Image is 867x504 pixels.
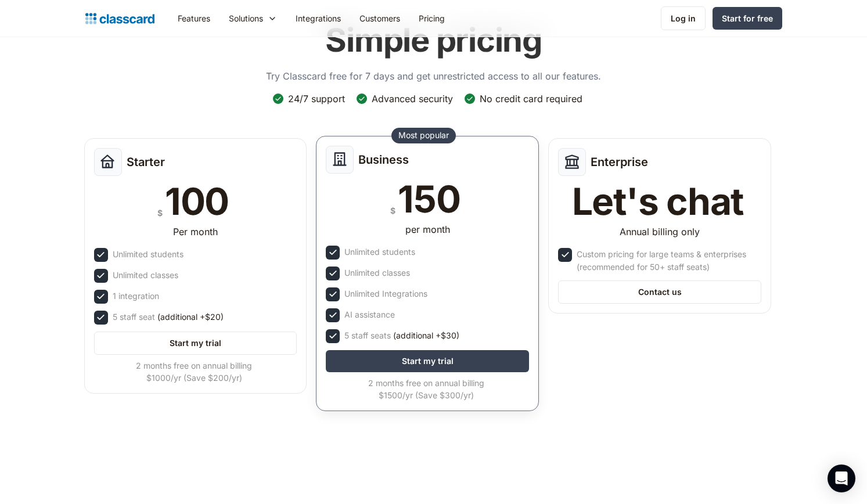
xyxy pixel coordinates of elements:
[344,308,395,321] div: AI assistance
[344,246,415,258] div: Unlimited students
[480,92,582,105] div: No credit card required
[229,12,263,24] div: Solutions
[558,280,761,304] a: Contact us
[577,248,759,273] div: Custom pricing for large teams & enterprises (recommended for 50+ staff seats)
[220,5,286,31] div: Solutions
[398,129,449,141] div: Most popular
[661,6,706,30] a: Log in
[350,5,409,31] a: Customers
[288,92,345,105] div: 24/7 support
[390,203,395,218] div: $
[572,183,744,220] div: Let's chat
[326,350,529,372] a: Start my trial
[94,359,295,384] div: 2 months free on annual billing $1000/yr (Save $200/yr)
[173,225,218,239] div: Per month
[409,5,454,31] a: Pricing
[168,5,220,31] a: Features
[722,12,773,24] div: Start for free
[326,377,527,401] div: 2 months free on annual billing $1500/yr (Save $300/yr)
[398,181,460,218] div: 150
[344,287,427,300] div: Unlimited Integrations
[372,92,453,105] div: Advanced security
[344,267,410,279] div: Unlimited classes
[405,222,450,236] div: per month
[344,329,459,342] div: 5 staff seats
[113,248,184,261] div: Unlimited students
[713,7,782,30] a: Start for free
[157,311,224,323] span: (additional +$20)
[828,465,855,492] div: Open Intercom Messenger
[113,290,159,303] div: 1 integration
[85,10,154,27] a: home
[165,183,229,220] div: 100
[591,155,648,169] h2: Enterprise
[113,311,224,323] div: 5 staff seat
[127,155,165,169] h2: Starter
[113,269,178,282] div: Unlimited classes
[620,225,700,239] div: Annual billing only
[325,21,542,60] h1: Simple pricing
[157,206,163,220] div: $
[286,5,350,31] a: Integrations
[266,69,601,83] p: Try Classcard free for 7 days and get unrestricted access to all our features.
[393,329,459,342] span: (additional +$30)
[671,12,696,24] div: Log in
[94,332,297,355] a: Start my trial
[358,153,409,167] h2: Business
